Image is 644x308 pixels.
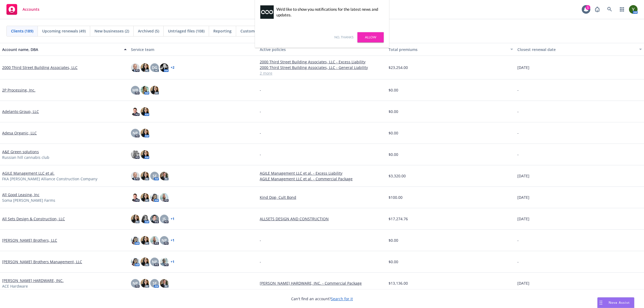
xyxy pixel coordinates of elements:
[131,236,140,245] img: photo
[171,239,174,242] a: + 1
[141,86,149,94] img: photo
[260,130,261,136] span: -
[604,4,615,15] a: Search
[131,258,140,266] img: photo
[517,152,519,157] span: -
[260,176,384,182] a: AGILE Management LLC et al. - Commercial Package
[141,150,149,159] img: photo
[389,47,507,52] div: Total premiums
[517,130,519,136] span: -
[150,86,159,94] img: photo
[597,297,634,308] button: Nova Assist
[171,66,174,69] a: + 2
[517,87,519,93] span: -
[260,65,384,70] a: 2000 Third Street Building Associates, LLC - General Liability
[2,278,64,283] a: [PERSON_NAME] HARDWARE, INC.
[141,258,149,266] img: photo
[260,216,384,222] a: ALLSETS DESIGN AND CONSTRUCTION
[609,300,630,305] span: Nova Assist
[160,63,169,72] img: photo
[517,216,529,222] span: [DATE]
[617,4,627,15] a: Switch app
[141,63,149,72] img: photo
[517,195,529,200] span: [DATE]
[291,296,353,302] span: Can't find an account?
[141,193,149,202] img: photo
[11,28,33,34] span: Clients (189)
[260,70,384,76] a: 2 more
[258,43,386,56] button: Active policies
[153,280,157,286] span: SF
[2,65,78,70] a: 2000 Third Street Building Associates, LLC
[23,7,39,12] span: Accounts
[213,28,232,34] span: Reporting
[131,172,140,180] img: photo
[517,173,529,179] span: [DATE]
[2,87,35,93] a: 2P Processing, Inc.
[129,43,258,56] button: Service team
[386,43,515,56] button: Total premiums
[260,59,384,65] a: 2000 Third Street Building Associates, LLC - Excess Liability
[586,5,590,10] div: 1
[4,2,42,17] a: Accounts
[260,152,261,157] span: -
[2,130,37,136] a: Adesa Organic, LLC
[160,279,169,288] img: photo
[389,195,402,200] span: $100.00
[260,237,261,243] span: -
[2,155,49,160] span: Russian hill cannabis club
[357,32,384,42] a: Allow
[629,5,638,14] img: photo
[171,260,174,263] a: + 1
[389,237,398,243] span: $0.00
[131,150,140,159] img: photo
[260,170,384,176] a: AGILE Management LLC et al. - Excess Liability
[515,43,644,56] button: Closest renewal date
[2,237,57,243] a: [PERSON_NAME] Brothers, LLC
[260,109,261,114] span: -
[240,28,277,34] span: Customer Directory
[592,4,603,15] a: Report a Bug
[153,173,157,179] span: SF
[152,259,157,265] span: NP
[2,47,121,52] div: Account name, DBA
[389,280,408,286] span: $13,136.00
[131,193,140,202] img: photo
[141,129,149,137] img: photo
[152,65,157,70] span: DG
[276,6,381,18] div: We'd like to show you notifications for the latest news and updates.
[162,237,167,243] span: NP
[138,28,159,34] span: Archived (5)
[389,216,408,222] span: $17,274.76
[150,236,159,245] img: photo
[160,258,169,266] img: photo
[133,130,138,136] span: NP
[141,107,149,116] img: photo
[389,87,398,93] span: $0.00
[260,87,261,93] span: -
[168,28,204,34] span: Untriaged files (108)
[2,192,39,197] a: All Good Leasing, Inc
[131,107,140,116] img: photo
[389,173,406,179] span: $3,320.00
[163,216,166,222] span: JS
[171,217,174,221] a: + 1
[517,237,519,243] span: -
[517,280,529,286] span: [DATE]
[2,283,28,289] span: ACE Hardware
[141,279,149,288] img: photo
[260,259,261,265] span: -
[2,216,65,222] a: All Sets Design & Construction, LLC
[141,172,149,180] img: photo
[334,35,353,40] a: No, thanks
[94,28,129,34] span: New businesses (2)
[260,47,384,52] div: Active policies
[160,193,169,202] img: photo
[2,259,82,265] a: [PERSON_NAME] Brothers Management, LLC
[517,65,529,70] span: [DATE]
[598,298,604,308] div: Drag to move
[131,63,140,72] img: photo
[389,259,398,265] span: $0.00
